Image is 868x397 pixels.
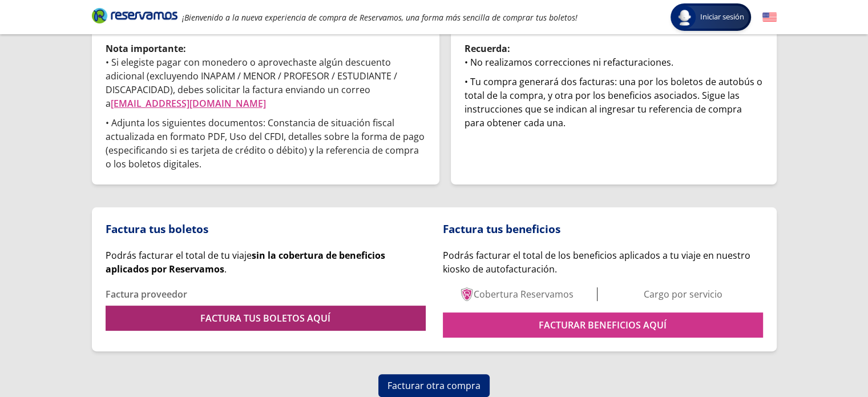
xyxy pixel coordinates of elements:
p: Nota importante: [106,42,426,55]
p: Podrás facturar el total de los beneficios aplicados a tu viaje en nuestro kiosko de autofacturac... [443,248,763,276]
a: FACTURAR BENEFICIOS AQUÍ [443,312,763,338]
a: FACTURA TUS BOLETOS AQUÍ [106,306,426,331]
div: • Tu compra generará dos facturas: una por los boletos de autobús o total de la compra, y otra po... [465,75,763,130]
p: Factura proveedor [106,287,426,301]
p: • Si elegiste pagar con monedero o aprovechaste algún descuento adicional (excluyendo INAPAM / ME... [106,55,426,110]
em: ¡Bienvenido a la nueva experiencia de compra de Reservamos, una forma más sencilla de comprar tus... [182,12,578,23]
div: • No realizamos correcciones ni refacturaciones. [465,55,763,69]
img: Basic service level [460,287,474,301]
span: Podrás facturar el total de tu viaje [106,249,385,275]
p: Factura tus boletos [106,221,426,238]
p: Cobertura Reservamos [474,287,574,301]
span: Iniciar sesión [696,11,749,23]
div: . [106,248,426,276]
p: Recuerda: [465,42,763,55]
p: • Adjunta los siguientes documentos: Constancia de situación fiscal actualizada en formato PDF, U... [106,116,426,171]
button: English [762,10,777,25]
i: Brand Logo [92,7,177,24]
button: Facturar otra compra [378,374,490,397]
a: Brand Logo [92,7,177,27]
a: [EMAIL_ADDRESS][DOMAIN_NAME] [111,97,266,110]
p: Cargo por servicio [644,287,722,301]
p: Factura tus beneficios [443,221,763,238]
